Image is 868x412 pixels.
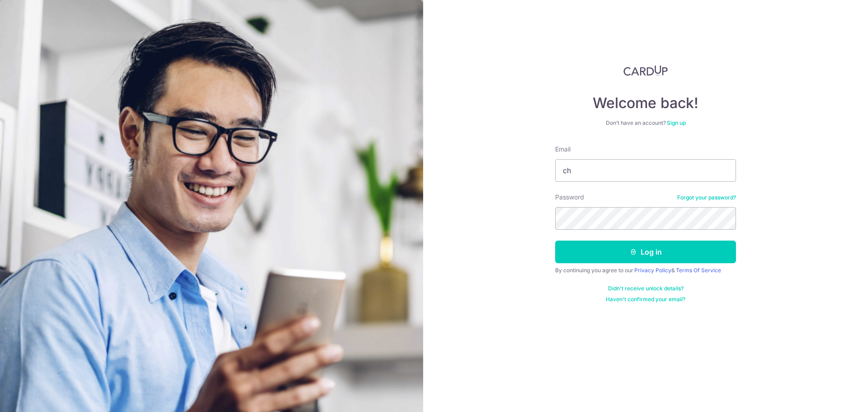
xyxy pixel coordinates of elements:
button: Log in [555,241,736,263]
h4: Welcome back! [555,94,736,112]
a: Forgot your password? [677,194,736,201]
a: Didn't receive unlock details? [608,285,684,292]
label: Password [555,193,584,202]
a: Sign up [667,119,686,126]
input: Enter your Email [555,159,736,182]
label: Email [555,145,571,154]
a: Haven't confirmed your email? [606,296,685,303]
div: By continuing you agree to our & [555,267,736,274]
div: Don’t have an account? [555,119,736,127]
a: Privacy Policy [634,267,671,274]
img: CardUp Logo [623,65,668,76]
a: Terms Of Service [676,267,721,274]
